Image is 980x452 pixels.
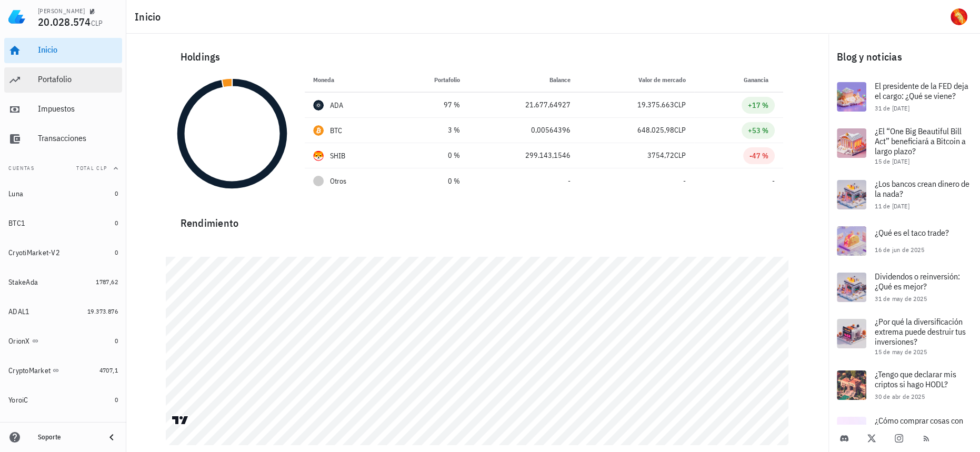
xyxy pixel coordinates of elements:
a: Transacciones [4,126,122,152]
span: ¿El “One Big Beautiful Bill Act” beneficiará a Bitcoin a largo plazo? [875,126,966,156]
span: El presidente de la FED deja el cargo: ¿Qué se viene? [875,81,968,101]
div: Luna [8,189,23,198]
a: BTC1 0 [4,210,122,236]
span: Dividendos o reinversión: ¿Qué es mejor? [875,271,960,292]
button: CuentasTotal CLP [4,156,122,181]
div: 299.143,1546 [477,150,570,161]
a: CryotiMarket-V2 0 [4,240,122,265]
span: 4707,1 [99,366,118,374]
div: CryotiMarket-V2 [8,248,60,257]
span: Total CLP [76,165,107,172]
span: ¿Qué es el taco trade? [875,227,949,238]
span: ¿Tengo que declarar mis criptos si hago HODL? [875,369,956,389]
span: CLP [674,150,686,160]
div: BTC [330,125,343,136]
a: CryptoMarket 4707,1 [4,358,122,383]
div: +53 % [748,125,768,136]
div: Inicio [38,45,118,55]
th: Moneda [305,67,393,93]
div: 21.677,64927 [477,99,570,111]
div: OrionX [8,337,30,346]
div: BTC-icon [313,125,324,136]
a: Charting by TradingView [171,415,189,425]
span: 0 [115,396,118,404]
a: Dividendos o reinversión: ¿Qué es mejor? 31 de may de 2025 [828,264,980,310]
span: 0 [115,189,118,197]
a: YoroiC 0 [4,387,122,413]
span: CLP [91,18,103,28]
span: 30 de abr de 2025 [875,393,925,400]
span: 0 [115,337,118,345]
div: Portafolio [38,74,118,84]
a: OrionX 0 [4,328,122,354]
span: CLP [674,125,686,135]
div: YoroiC [8,396,28,405]
div: BTC1 [8,219,25,228]
div: 3 % [402,125,461,136]
span: 19.373.876 [87,307,118,315]
div: StakeAda [8,278,38,287]
h1: Inicio [135,8,165,25]
a: Luna 0 [4,181,122,206]
a: El presidente de la FED deja el cargo: ¿Qué se viene? 31 de [DATE] [828,74,980,120]
span: 0 [115,248,118,256]
div: +17 % [748,100,768,111]
a: ¿Por qué la diversificación extrema puede destruir tus inversiones? 15 de may de 2025 [828,310,980,362]
span: 0 [115,219,118,227]
span: 11 de [DATE] [875,202,909,210]
span: 15 de [DATE] [875,157,909,165]
div: avatar [951,8,967,25]
div: SHIB [330,150,346,161]
th: Balance [468,67,578,93]
span: 1787,62 [96,278,118,286]
a: Inicio [4,38,122,63]
div: 97 % [402,99,461,111]
div: [PERSON_NAME] [38,7,85,15]
img: LedgiFi [8,8,25,25]
span: 648.025,98 [637,125,674,135]
a: StakeAda 1787,62 [4,269,122,295]
a: Portafolio [4,67,122,93]
div: Holdings [172,40,783,74]
span: - [683,176,686,186]
div: CryptoMarket [8,366,51,375]
span: 31 de may de 2025 [875,295,927,303]
th: Portafolio [393,67,469,93]
span: - [772,176,775,186]
a: ADAL1 19.373.876 [4,299,122,324]
div: Blog y noticias [828,40,980,74]
a: ¿Tengo que declarar mis criptos si hago HODL? 30 de abr de 2025 [828,362,980,408]
th: Valor de mercado [578,67,694,93]
span: 20.028.574 [38,15,91,29]
span: ¿Los bancos crean dinero de la nada? [875,178,969,199]
span: 3754,72 [647,150,674,160]
span: 19.375.663 [637,100,674,109]
a: ¿El “One Big Beautiful Bill Act” beneficiará a Bitcoin a largo plazo? 15 de [DATE] [828,120,980,172]
span: Otros [330,176,346,187]
span: ¿Por qué la diversificación extrema puede destruir tus inversiones? [875,316,966,347]
div: Rendimiento [172,206,783,232]
span: 31 de [DATE] [875,104,909,112]
div: ADA [330,100,344,111]
span: Ganancia [744,76,775,84]
a: ¿Los bancos crean dinero de la nada? 11 de [DATE] [828,172,980,218]
div: 0,00564396 [477,125,570,136]
div: ADA-icon [313,100,324,111]
span: 15 de may de 2025 [875,348,927,356]
div: 0 % [402,150,461,161]
div: SHIB-icon [313,150,324,161]
div: Transacciones [38,133,118,143]
span: 16 de jun de 2025 [875,246,924,254]
div: 0 % [402,176,461,187]
a: ¿Qué es el taco trade? 16 de jun de 2025 [828,218,980,264]
div: ADAL1 [8,307,29,316]
span: - [567,176,570,186]
div: -47 % [749,150,768,161]
div: Soporte [38,433,97,441]
span: CLP [674,100,686,109]
div: Impuestos [38,104,118,114]
a: Impuestos [4,97,122,122]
